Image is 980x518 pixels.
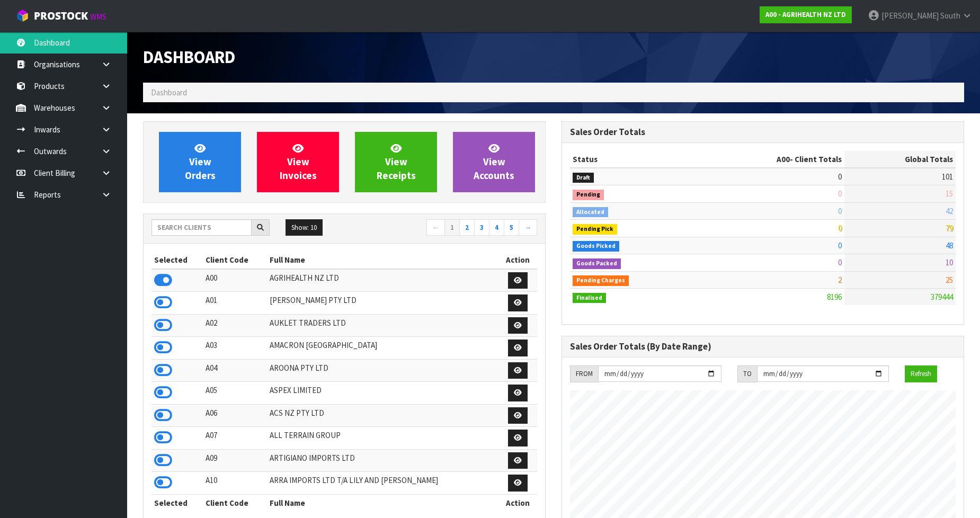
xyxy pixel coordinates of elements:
td: A02 [203,314,267,337]
a: 4 [489,219,504,236]
span: 0 [838,206,842,216]
span: 25 [946,275,953,285]
button: Refresh [905,365,937,382]
td: A07 [203,427,267,450]
span: Dashboard [151,87,187,97]
a: → [519,219,537,236]
div: TO [737,365,757,382]
span: 0 [838,223,842,233]
th: Global Totals [844,151,956,168]
span: View Invoices [280,142,317,182]
small: WMS [90,12,106,22]
span: Draft [573,173,594,183]
span: 0 [838,240,842,251]
span: 0 [838,257,842,267]
a: A00 - AGRIHEALTH NZ LTD [760,6,852,23]
img: cube-alt.png [16,9,29,22]
nav: Page navigation [352,219,537,238]
span: View Accounts [474,142,514,182]
th: - Client Totals [698,151,844,168]
span: South [940,11,960,21]
a: 3 [474,219,489,236]
td: AROONA PTY LTD [267,359,498,382]
span: A00 [777,154,790,164]
span: Pending Pick [573,224,617,235]
span: 79 [946,223,953,233]
span: 0 [838,172,842,182]
span: Dashboard [143,46,235,68]
th: Action [498,494,537,511]
a: ← [426,219,445,236]
td: A06 [203,404,267,427]
span: Finalised [573,293,606,303]
td: A05 [203,382,267,405]
th: Full Name [267,252,498,269]
td: AMACRON [GEOGRAPHIC_DATA] [267,337,498,360]
td: A01 [203,292,267,315]
h3: Sales Order Totals [570,127,956,137]
a: ViewReceipts [355,132,437,192]
span: Pending [573,190,604,200]
div: FROM [570,365,598,382]
span: 10 [946,257,953,267]
span: View Receipts [377,142,416,182]
td: A09 [203,449,267,472]
td: AGRIHEALTH NZ LTD [267,269,498,292]
span: 2 [838,275,842,285]
span: View Orders [185,142,216,182]
a: ViewOrders [159,132,241,192]
td: A10 [203,472,267,495]
td: ARRA IMPORTS LTD T/A LILY AND [PERSON_NAME] [267,472,498,495]
td: ARTIGIANO IMPORTS LTD [267,449,498,472]
td: ACS NZ PTY LTD [267,404,498,427]
th: Selected [152,252,203,269]
td: ALL TERRAIN GROUP [267,427,498,450]
span: 379444 [931,292,953,302]
h3: Sales Order Totals (By Date Range) [570,342,956,352]
span: [PERSON_NAME] [881,11,939,21]
span: Goods Packed [573,258,621,269]
span: 8196 [827,292,842,302]
th: Client Code [203,494,267,511]
span: 48 [946,240,953,251]
th: Selected [152,494,203,511]
span: ProStock [34,9,88,23]
input: Search clients [152,219,252,236]
th: Action [498,252,537,269]
a: ViewInvoices [257,132,339,192]
td: A04 [203,359,267,382]
span: 0 [838,189,842,199]
button: Show: 10 [286,219,323,236]
a: ViewAccounts [453,132,535,192]
span: 42 [946,206,953,216]
a: 2 [459,219,475,236]
th: Status [570,151,698,168]
th: Full Name [267,494,498,511]
td: AUKLET TRADERS LTD [267,314,498,337]
strong: A00 - AGRIHEALTH NZ LTD [765,10,846,19]
td: ASPEX LIMITED [267,382,498,405]
th: Client Code [203,252,267,269]
span: Goods Picked [573,241,619,252]
span: Allocated [573,207,608,218]
td: A03 [203,337,267,360]
td: [PERSON_NAME] PTY LTD [267,292,498,315]
span: 15 [946,189,953,199]
span: Pending Charges [573,275,629,286]
td: A00 [203,269,267,292]
a: 1 [444,219,460,236]
a: 5 [504,219,519,236]
span: 101 [942,172,953,182]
